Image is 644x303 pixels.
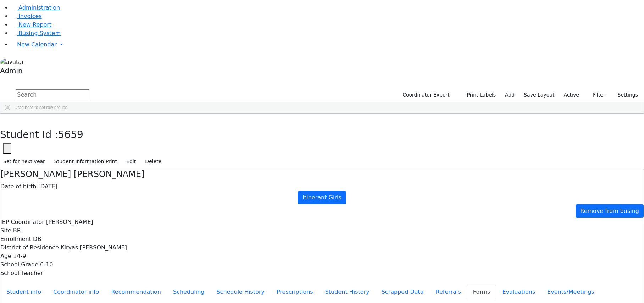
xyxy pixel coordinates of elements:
[0,252,11,260] label: Age
[0,226,11,235] label: Site
[18,4,60,11] span: Administration
[0,235,31,243] label: Enrollment
[15,105,67,110] span: Drag here to set row groups
[11,30,61,37] a: Busing System
[576,204,644,218] a: Remove from busing
[167,285,210,299] button: Scheduling
[561,89,582,100] label: Active
[58,129,83,141] span: 5659
[11,4,60,11] a: Administration
[0,285,47,299] button: Student info
[13,253,26,259] span: 14-9
[502,89,518,100] a: Add
[51,156,120,167] button: Student Information Print
[319,285,376,299] button: Student History
[13,227,21,234] span: BR
[17,41,57,48] span: New Calendar
[40,261,53,268] span: 6-10
[521,89,557,100] button: Save Layout
[0,218,44,226] label: IEP Coordinator
[0,269,43,277] label: School Teacher
[398,89,453,100] button: Coordinator Export
[584,89,609,100] button: Filter
[298,191,346,204] a: Itinerant Girls
[467,285,496,299] button: Forms
[16,89,89,100] input: Search
[0,243,59,252] label: District of Residence
[271,285,319,299] button: Prescriptions
[61,244,127,251] span: Kiryas [PERSON_NAME]
[47,285,105,299] button: Coordinator info
[142,156,165,167] button: Delete
[33,236,41,242] span: DB
[210,285,271,299] button: Schedule History
[18,21,51,28] span: New Report
[459,89,499,100] button: Print Labels
[11,38,644,52] a: New Calendar
[11,21,51,28] a: New Report
[0,169,644,180] h4: [PERSON_NAME] [PERSON_NAME]
[430,285,467,299] button: Referrals
[105,285,167,299] button: Recommendation
[18,30,61,37] span: Busing System
[609,89,641,100] button: Settings
[376,285,430,299] button: Scrapped Data
[580,208,639,214] span: Remove from busing
[11,13,42,20] a: Invoices
[0,182,644,191] div: [DATE]
[0,182,38,191] label: Date of birth:
[46,219,93,225] span: [PERSON_NAME]
[123,156,139,167] button: Edit
[18,13,42,20] span: Invoices
[496,285,541,299] button: Evaluations
[541,285,600,299] button: Events/Meetings
[0,260,38,269] label: School Grade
